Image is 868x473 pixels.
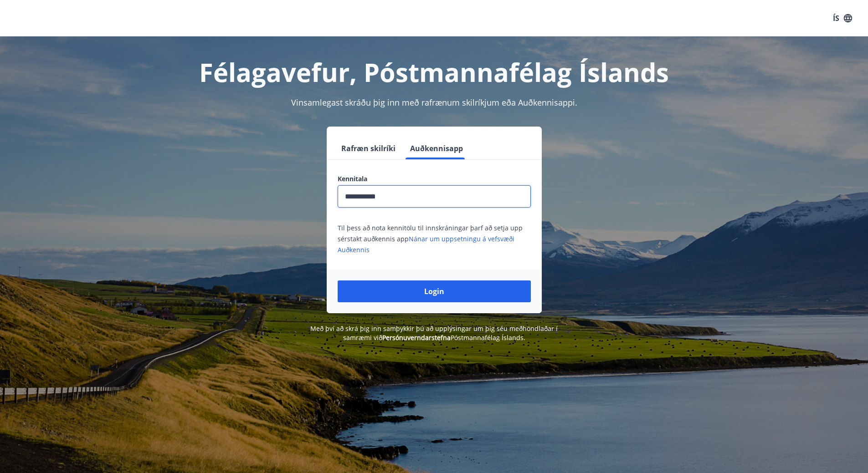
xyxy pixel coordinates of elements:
[291,97,577,108] span: Vinsamlegast skráðu þig inn með rafrænum skilríkjum eða Auðkennisappi.
[406,137,467,159] button: Auðkennisapp
[117,55,751,89] h1: Félagavefur, Póstmannafélag Íslands
[338,174,531,183] label: Kennitala
[338,224,523,254] span: Til þess að nota kennitölu til innskráningar þarf að setja upp sérstakt auðkennis app
[338,137,399,159] button: Rafræn skilríki
[338,280,531,302] button: Login
[828,10,857,26] button: ÍS
[338,234,514,254] a: Nánar um uppsetningu á vefsvæði Auðkennis
[382,333,451,342] a: Persónuverndarstefna
[310,324,558,342] span: Með því að skrá þig inn samþykkir þú að upplýsingar um þig séu meðhöndlaðar í samræmi við Póstman...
